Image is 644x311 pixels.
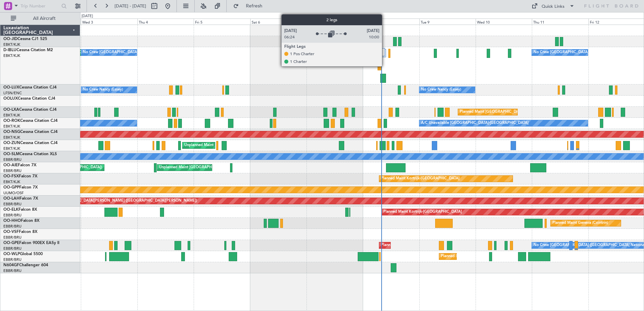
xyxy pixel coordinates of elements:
div: No Crew Nancy (Essey) [421,85,461,95]
a: EBKT/KJK [3,113,20,118]
div: Planned Maint Milan (Linate) [441,251,489,262]
div: Planned Maint [GEOGRAPHIC_DATA] ([GEOGRAPHIC_DATA] National) [381,240,503,250]
div: Unplanned Maint [GEOGRAPHIC_DATA] ([GEOGRAPHIC_DATA]) [184,140,295,150]
div: Planned Maint [GEOGRAPHIC_DATA] ([GEOGRAPHIC_DATA] National) [460,107,582,117]
span: OO-AIE [3,163,18,167]
a: OOLUXCessna Citation CJ4 [3,97,55,101]
a: EBKT/KJK [3,53,20,58]
a: EBBR/BRU [3,168,22,173]
a: OO-JIDCessna CJ1 525 [3,37,47,41]
span: OO-ROK [3,119,20,123]
a: EBKT/KJK [3,179,20,184]
div: Tue 9 [419,19,476,25]
span: OO-HHO [3,219,21,223]
span: Refresh [240,4,268,8]
a: OO-LAHFalcon 7X [3,197,38,201]
div: Wed 3 [81,19,137,25]
a: OO-LUXCessna Citation CJ4 [3,85,57,90]
a: EBBR/BRU [3,235,22,240]
span: OO-SLM [3,152,20,156]
span: OO-WLP [3,252,20,256]
a: EBBR/BRU [3,268,22,273]
a: OO-GPEFalcon 900EX EASy II [3,241,59,245]
div: Planned Maint Kortrijk-[GEOGRAPHIC_DATA] [381,174,459,184]
span: OO-JID [3,37,18,41]
span: OO-FSX [3,174,19,178]
a: EBBR/BRU [3,224,22,229]
a: OO-HHOFalcon 8X [3,219,39,223]
div: No Crew [GEOGRAPHIC_DATA] ([GEOGRAPHIC_DATA] National) [83,47,196,58]
span: OO-NSG [3,130,20,134]
span: OO-LAH [3,197,20,201]
span: D-IBLU [3,48,17,52]
a: OO-LXACessna Citation CJ4 [3,108,57,112]
span: OOLUX [3,97,18,101]
a: OO-GPPFalcon 7X [3,185,38,189]
div: Fri 5 [194,19,250,25]
a: N604GFChallenger 604 [3,263,48,267]
a: OO-ZUNCessna Citation CJ4 [3,141,58,145]
a: EBKT/KJK [3,135,20,140]
span: OO-GPP [3,185,19,189]
a: UUMO/OSF [3,191,24,196]
div: [DATE] [82,13,93,19]
a: OO-SLMCessna Citation XLS [3,152,57,156]
button: Quick Links [528,1,578,11]
a: EBBR/BRU [3,213,22,218]
div: Planned Maint Kortrijk-[GEOGRAPHIC_DATA] [383,207,462,217]
input: Trip Number [21,1,59,11]
a: LFSN/ENC [3,91,22,96]
a: EBKT/KJK [3,124,20,129]
div: A/C Unavailable [GEOGRAPHIC_DATA]-[GEOGRAPHIC_DATA] [421,118,528,128]
span: OO-VSF [3,230,19,234]
a: OO-AIEFalcon 7X [3,163,36,167]
a: OO-FSXFalcon 7X [3,174,37,178]
a: EBBR/BRU [3,246,22,251]
div: Sat 6 [250,19,307,25]
span: OO-ZUN [3,141,20,145]
a: OO-ELKFalcon 8X [3,208,37,212]
a: EBBR/BRU [3,157,22,162]
div: Unplanned Maint [GEOGRAPHIC_DATA] ([GEOGRAPHIC_DATA] National) [159,163,286,173]
span: OO-ELK [3,208,19,212]
div: Wed 10 [476,19,532,25]
a: EBKT/KJK [3,42,20,47]
a: OO-VSFFalcon 8X [3,230,37,234]
a: EBBR/BRU [3,202,22,207]
div: Planned Maint Geneva (Cointrin) [552,218,608,228]
div: Quick Links [542,3,565,10]
div: Sun 7 [307,19,363,25]
button: All Aircraft [7,13,73,24]
a: D-IBLUCessna Citation M2 [3,48,53,52]
a: OO-NSGCessna Citation CJ4 [3,130,58,134]
span: [DATE] - [DATE] [115,3,146,9]
div: Thu 4 [137,19,194,25]
div: Mon 8 [363,19,419,25]
button: Refresh [230,1,270,11]
span: OO-GPE [3,241,19,245]
div: Thu 11 [532,19,588,25]
a: EBBR/BRU [3,257,22,262]
div: No Crew Nancy (Essey) [83,85,123,95]
a: OO-WLPGlobal 5500 [3,252,43,256]
span: OO-LUX [3,85,19,90]
a: OO-ROKCessna Citation CJ4 [3,119,58,123]
span: N604GF [3,263,19,267]
a: EBKT/KJK [3,146,20,151]
span: OO-LXA [3,108,19,112]
span: All Aircraft [18,16,71,21]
